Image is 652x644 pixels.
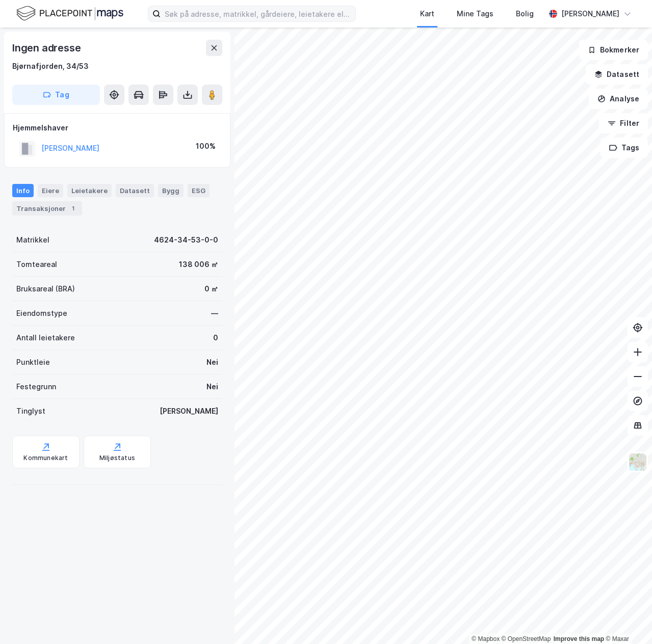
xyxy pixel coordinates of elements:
button: Datasett [586,64,648,85]
div: Datasett [116,184,154,197]
div: Antall leietakere [16,332,75,344]
div: 100% [196,140,216,152]
input: Søk på adresse, matrikkel, gårdeiere, leietakere eller personer [161,6,355,21]
div: 1 [68,203,78,213]
div: Eiere [38,184,63,197]
img: logo.f888ab2527a4732fd821a326f86c7f29.svg [16,5,123,22]
button: Filter [599,113,648,133]
div: 0 [213,332,218,344]
div: Kontrollprogram for chat [601,595,652,644]
div: Nei [206,381,218,393]
div: [PERSON_NAME] [561,8,619,20]
div: Matrikkel [16,234,49,246]
img: Z [628,452,647,472]
div: Kart [420,8,434,20]
div: Bjørnafjorden, 34/53 [12,60,89,72]
div: Tinglyst [16,405,45,417]
div: Ingen adresse [12,40,83,56]
a: OpenStreetMap [502,635,551,642]
div: Nei [206,356,218,368]
div: 138 006 ㎡ [179,258,218,271]
div: Bygg [158,184,184,197]
div: ESG [188,184,210,197]
div: Eiendomstype [16,307,67,319]
div: Mine Tags [457,8,493,20]
div: Info [12,184,34,197]
div: Bolig [516,8,534,20]
div: Hjemmelshaver [13,122,222,134]
div: Kommunekart [23,454,68,462]
div: Miljøstatus [99,454,135,462]
div: Punktleie [16,356,50,368]
button: Analyse [589,89,648,109]
button: Bokmerker [579,40,648,60]
div: 0 ㎡ [204,283,218,295]
div: Festegrunn [16,381,56,393]
div: — [211,307,218,319]
div: Tomteareal [16,258,57,271]
button: Tags [601,138,648,158]
div: Leietakere [67,184,112,197]
div: Bruksareal (BRA) [16,283,75,295]
iframe: Chat Widget [601,595,652,644]
div: 4624-34-53-0-0 [154,234,218,246]
div: [PERSON_NAME] [160,405,218,417]
a: Mapbox [472,635,500,642]
a: Improve this map [554,635,604,642]
button: Tag [12,85,100,105]
div: Transaksjoner [12,201,82,216]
